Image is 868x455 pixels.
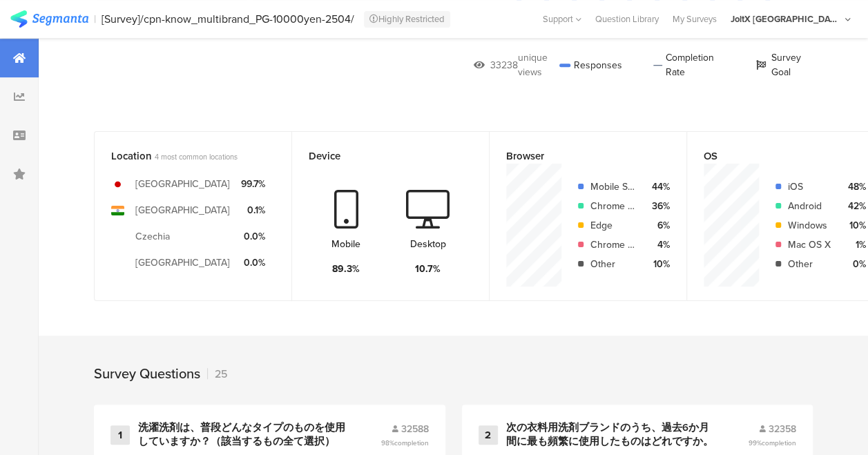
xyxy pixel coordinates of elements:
div: | [94,11,96,27]
div: Other [590,257,635,271]
div: Mac OS X [788,238,831,252]
div: [Survey]/cpn-know_multibrand_PG-10000yen-2504/ [102,12,354,26]
div: Survey Questions [94,363,200,384]
div: 89.3% [332,262,360,276]
div: Chrome Mobile [590,199,635,213]
div: Android [788,199,831,213]
div: Browser [506,148,647,164]
div: 0.0% [241,229,265,244]
div: Survey Goal [756,50,813,79]
span: 99% [749,438,796,448]
div: Support [543,8,581,30]
div: Windows [788,218,831,233]
div: 1 [110,425,130,445]
img: segmanta logo [10,10,88,28]
span: 32358 [769,422,796,436]
div: 36% [646,199,670,213]
div: Location [111,148,252,164]
div: Chrome Mobile WebView [590,238,635,252]
div: 6% [646,218,670,233]
a: My Surveys [666,12,724,26]
div: 1% [842,238,866,252]
div: Responses [559,50,622,79]
div: Completion Rate [653,50,725,79]
span: 4 most common locations [155,151,238,162]
span: completion [762,438,796,448]
div: 25 [207,366,228,382]
div: 10% [646,257,670,271]
span: 98% [381,438,429,448]
div: 洗濯洗剤は、普段どんなタイプのものを使用していますか？（該当するもの全て選択） [138,421,347,448]
div: unique views [518,50,559,79]
div: Other [788,257,831,271]
div: Desktop [410,237,446,251]
div: 10.7% [415,262,441,276]
div: 0.1% [241,203,265,217]
div: Mobile [331,237,360,251]
div: Highly Restricted [364,11,450,28]
div: Device [309,148,450,164]
div: OS [704,148,844,164]
span: completion [394,438,429,448]
div: 次の衣料用洗剤ブランドのうち、過去6か月間に最も頻繁に使用したものはどれですか。 [506,421,715,448]
div: 10% [842,218,866,233]
span: 32588 [401,422,429,436]
div: JoltX [GEOGRAPHIC_DATA] [731,12,841,26]
div: [GEOGRAPHIC_DATA] [135,203,230,217]
div: 2 [479,425,498,445]
div: Edge [590,218,635,233]
div: 99.7% [241,177,265,191]
div: 42% [842,199,866,213]
div: 0% [842,257,866,271]
div: 48% [842,180,866,194]
div: 44% [646,180,670,194]
a: Question Library [588,12,666,26]
div: Czechia [135,229,170,244]
div: 0.0% [241,255,265,270]
div: iOS [788,180,831,194]
div: 33238 [490,58,518,72]
div: [GEOGRAPHIC_DATA] [135,177,230,191]
div: Mobile Safari [590,180,635,194]
div: [GEOGRAPHIC_DATA] [135,255,230,270]
div: 4% [646,238,670,252]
